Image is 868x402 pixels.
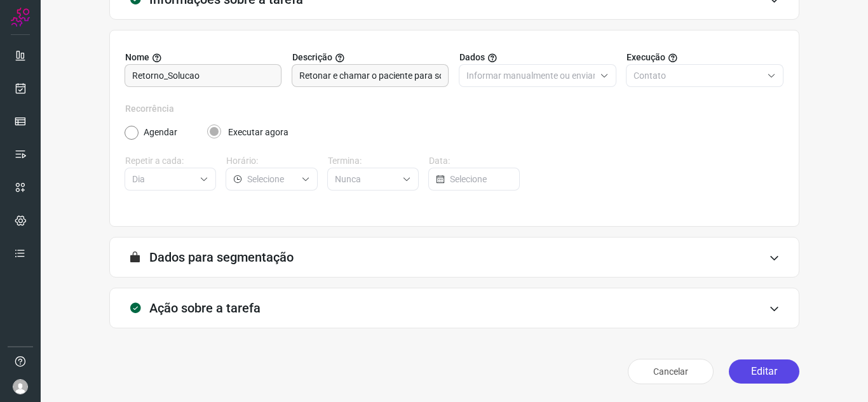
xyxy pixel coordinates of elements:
label: Recorrência [125,102,783,116]
label: Repetir a cada: [125,154,216,168]
span: Execução [627,51,665,64]
span: Nome [125,51,149,64]
input: Selecione [247,168,295,190]
span: Dados [459,51,485,64]
input: Digite o nome para a sua tarefa. [132,65,274,86]
label: Horário: [226,154,317,168]
input: Selecione [335,168,397,190]
span: Descrição [292,51,332,64]
input: Selecione [450,168,512,190]
input: Selecione [132,168,194,190]
button: Editar [729,359,799,384]
button: Cancelar [628,359,714,384]
input: Selecione o tipo de envio [634,65,762,86]
label: Agendar [144,126,177,139]
img: avatar-user-boy.jpg [13,379,28,394]
label: Data: [429,154,520,168]
input: Forneça uma breve descrição da sua tarefa. [299,65,441,86]
h3: Ação sobre a tarefa [149,300,261,316]
input: Selecione o tipo de envio [466,65,595,86]
img: Logo [11,8,30,27]
label: Executar agora [228,126,288,139]
label: Termina: [328,154,419,168]
h3: Dados para segmentação [149,250,294,265]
